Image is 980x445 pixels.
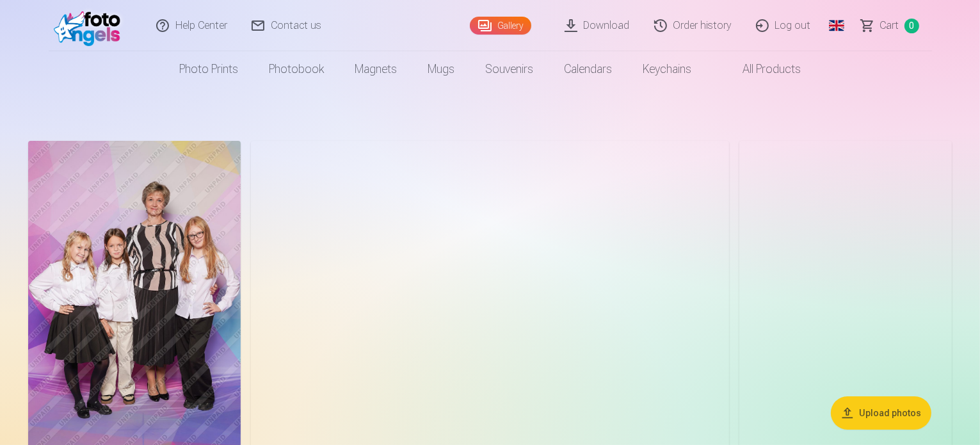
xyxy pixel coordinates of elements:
[880,18,899,33] span: Сart
[627,51,707,87] a: Keychains
[470,17,531,35] a: Gallery
[339,51,412,87] a: Magnets
[470,51,549,87] a: Souvenirs
[54,5,127,46] img: /fa1
[549,51,627,87] a: Calendars
[253,51,339,87] a: Photobook
[831,396,931,430] button: Upload photos
[412,51,470,87] a: Mugs
[904,19,919,33] span: 0
[707,51,816,87] a: All products
[164,51,253,87] a: Photo prints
